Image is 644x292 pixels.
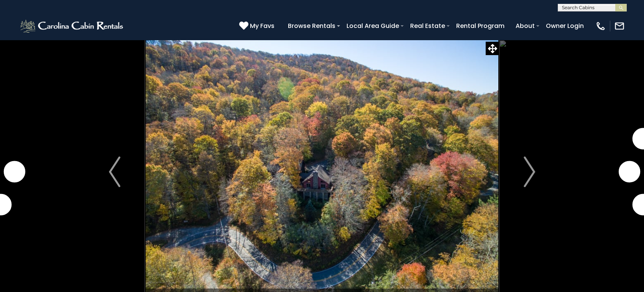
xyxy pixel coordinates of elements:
[239,21,276,31] a: My Favs
[109,157,120,187] img: arrow
[512,19,539,33] a: About
[595,21,606,31] img: phone-regular-white.png
[452,19,508,33] a: Rental Program
[614,21,625,31] img: mail-regular-white.png
[250,21,274,31] span: My Favs
[542,19,588,33] a: Owner Login
[284,19,339,33] a: Browse Rentals
[406,19,449,33] a: Real Estate
[524,157,535,187] img: arrow
[343,19,403,33] a: Local Area Guide
[19,18,125,34] img: White-1-2.png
